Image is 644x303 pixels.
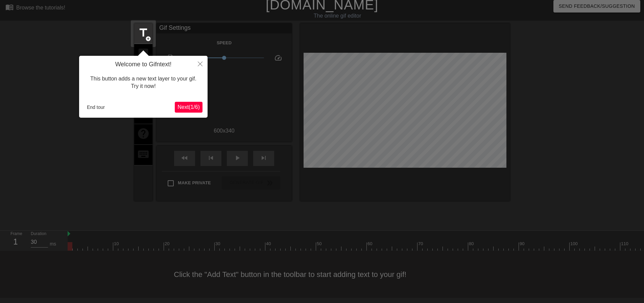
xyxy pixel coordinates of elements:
button: Next [175,102,202,113]
button: Close [193,56,208,71]
span: Next ( 1 / 6 ) [177,104,200,110]
h4: Welcome to Gifntext! [84,61,202,68]
div: This button adds a new text layer to your gif. Try it now! [84,68,202,97]
button: End tour [84,102,108,112]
